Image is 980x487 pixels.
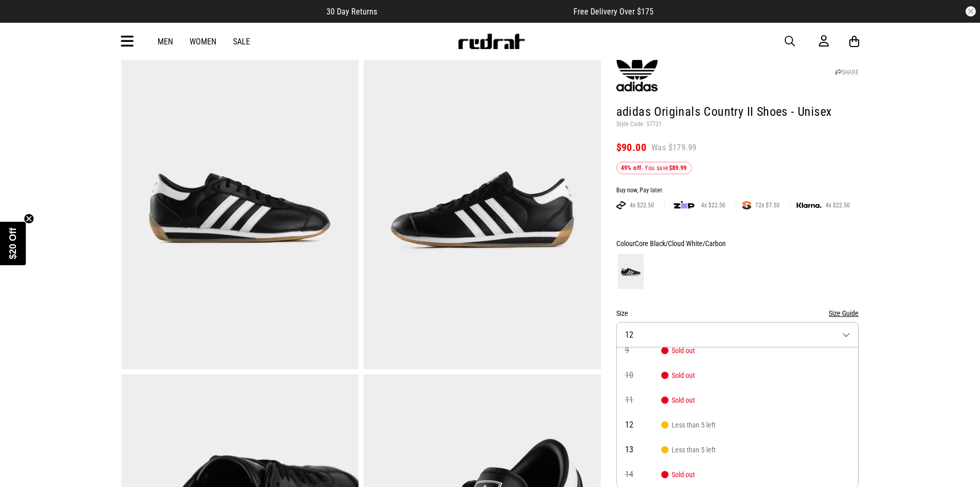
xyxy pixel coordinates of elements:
span: $90.00 [616,141,646,154]
p: Style Code: 57721 [616,120,859,129]
b: 49% off [621,164,642,172]
img: Adidas Originals Country Ii Shoes - Unisex in Black [121,42,359,369]
button: Size Guide [829,307,859,319]
a: Women [190,37,216,47]
span: Less than 5 left [661,421,715,429]
span: Sold out [661,346,695,355]
button: Close teaser [24,214,34,224]
img: zip [674,200,694,210]
div: Size [616,307,859,319]
button: 12 [616,322,859,347]
span: Was $179.99 [651,142,696,154]
span: 4x $22.50 [697,201,729,209]
span: Sold out [661,371,695,379]
span: 30 Day Returns [326,7,377,17]
span: Core Black/Cloud White/Carbon [635,239,726,248]
span: $20 Off [8,227,18,259]
span: 12 [625,330,633,340]
a: SHARE [835,69,859,76]
div: Colour [616,237,859,250]
span: 11 [625,396,661,404]
span: Sold out [661,396,695,404]
a: Sale [233,37,250,47]
button: Open LiveChat chat widget [8,4,39,35]
span: 12x $7.50 [751,201,784,209]
span: 13 [625,446,661,454]
img: adidas [616,51,658,92]
img: Adidas Originals Country Ii Shoes - Unisex in Black [364,42,601,369]
span: 4x $22.50 [821,201,854,209]
h1: adidas Originals Country II Shoes - Unisex [616,104,859,120]
img: SPLITPAY [742,201,751,209]
span: 10 [625,371,661,379]
iframe: Customer reviews powered by Trustpilot [398,6,553,17]
img: Core Black/Cloud White/Carbon [618,254,644,289]
a: Men [158,37,173,47]
b: $89.99 [669,164,687,172]
div: Buy now, Pay later. [616,187,859,195]
span: 12 [625,421,661,429]
img: KLARNA [797,203,821,208]
span: 9 [625,346,661,355]
div: - You save [616,162,692,174]
img: AFTERPAY [616,201,626,209]
span: 14 [625,470,661,479]
img: Redrat logo [457,34,525,49]
span: Sold out [661,470,695,479]
span: 4x $22.50 [626,201,658,209]
span: Less than 5 left [661,446,715,454]
span: Free Delivery Over $175 [573,7,654,17]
